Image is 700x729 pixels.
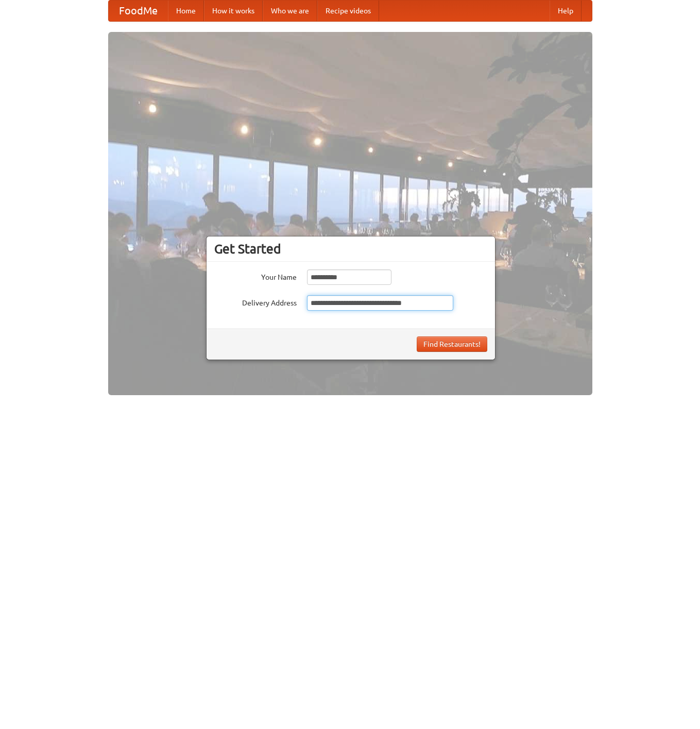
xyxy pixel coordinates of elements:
a: FoodMe [109,1,168,21]
label: Your Name [214,269,297,282]
a: Recipe videos [317,1,379,21]
a: Who we are [263,1,317,21]
a: How it works [204,1,263,21]
a: Help [550,1,582,21]
a: Home [168,1,204,21]
button: Find Restaurants! [417,336,487,352]
label: Delivery Address [214,295,297,308]
h3: Get Started [214,241,487,257]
